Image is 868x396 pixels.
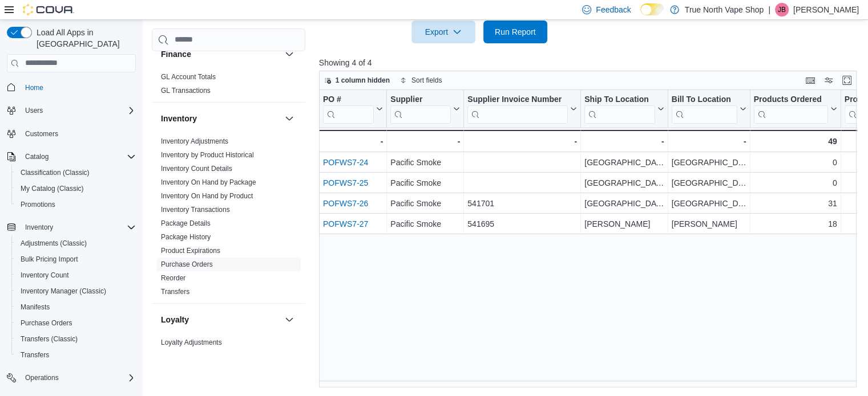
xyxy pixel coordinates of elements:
[336,76,390,85] span: 1 column hidden
[161,165,232,173] a: Inventory Count Details
[16,236,91,250] a: Adjustments (Classic)
[418,21,469,43] span: Export
[152,336,305,368] div: Loyalty
[21,371,63,385] button: Operations
[21,371,136,385] span: Operations
[161,206,230,214] a: Inventory Transactions
[25,129,58,138] span: Customers
[16,348,54,362] a: Transfers
[2,79,140,96] button: Home
[21,287,106,296] span: Inventory Manager (Classic)
[322,134,383,148] div: -
[16,316,136,330] span: Purchase Orders
[16,316,77,330] a: Purchase Orders
[320,74,394,87] button: 1 column hidden
[16,300,54,314] a: Manifests
[11,197,140,213] button: Promotions
[161,150,254,160] span: Inventory by Product Historical
[778,3,786,17] span: JB
[640,3,664,15] input: Dark Mode
[11,235,140,251] button: Adjustments (Classic)
[753,156,837,169] div: 0
[584,176,664,190] div: [GEOGRAPHIC_DATA]
[161,260,213,268] a: Purchase Orders
[161,288,189,296] a: Transfers
[161,87,211,95] a: GL Transactions
[32,27,136,50] span: Load All Apps in [GEOGRAPHIC_DATA]
[672,156,746,169] div: [GEOGRAPHIC_DATA]
[753,94,837,123] button: Products Ordered
[161,73,216,81] a: GL Account Totals
[16,166,136,179] span: Classification (Classic)
[16,284,136,298] span: Inventory Manager (Classic)
[161,314,280,325] button: Loyalty
[161,178,256,187] span: Inventory On Hand by Package
[390,94,451,105] div: Supplier
[411,76,442,85] span: Sort fields
[11,283,140,299] button: Inventory Manager (Classic)
[21,200,55,209] span: Promotions
[411,21,475,43] button: Export
[11,165,140,181] button: Classification (Classic)
[16,332,136,346] span: Transfers (Classic)
[161,338,222,346] a: Loyalty Adjustments
[390,156,460,169] div: Pacific Smoke
[21,168,90,177] span: Classification (Classic)
[323,94,374,105] div: PO #
[584,94,655,123] div: Ship To Location
[21,221,136,234] span: Inventory
[596,4,631,15] span: Feedback
[11,299,140,315] button: Manifests
[16,198,60,211] a: Promotions
[21,255,78,264] span: Bulk Pricing Import
[161,151,254,159] a: Inventory by Product Historical
[161,192,253,200] a: Inventory On Hand by Product
[2,370,140,386] button: Operations
[390,94,460,123] button: Supplier
[16,268,74,282] a: Inventory Count
[21,184,84,193] span: My Catalog (Classic)
[21,221,58,234] button: Inventory
[21,127,63,141] a: Customers
[584,217,664,231] div: [PERSON_NAME]
[21,104,136,117] span: Users
[390,217,460,231] div: Pacific Smoke
[161,86,211,95] span: GL Transactions
[161,219,211,228] span: Package Details
[768,3,770,17] p: |
[16,166,94,179] a: Classification (Classic)
[11,267,140,283] button: Inventory Count
[25,106,43,115] span: Users
[21,104,47,117] button: Users
[671,94,737,123] div: Bill To Location
[467,134,577,148] div: -
[11,331,140,347] button: Transfers (Classic)
[11,315,140,331] button: Purchase Orders
[16,284,111,298] a: Inventory Manager (Classic)
[584,134,664,148] div: -
[804,74,817,87] button: Keyboard shortcuts
[467,94,568,123] div: Supplier Invoice Number
[323,178,368,187] a: POFWS7-25
[584,156,664,169] div: [GEOGRAPHIC_DATA]
[11,251,140,267] button: Bulk Pricing Import
[467,217,577,231] div: 541695
[282,313,296,326] button: Loyalty
[390,94,451,123] div: Supplier
[671,134,746,148] div: -
[161,72,216,81] span: GL Account Totals
[161,191,253,201] span: Inventory On Hand by Product
[21,150,136,164] span: Catalog
[21,303,50,312] span: Manifests
[282,112,296,125] button: Inventory
[21,150,53,164] button: Catalog
[161,205,230,214] span: Inventory Transactions
[584,94,664,123] button: Ship To Location
[21,80,136,95] span: Home
[672,197,746,210] div: [GEOGRAPHIC_DATA]
[467,94,577,123] button: Supplier Invoice Number
[161,137,228,146] span: Inventory Adjustments
[152,70,305,102] div: Finance
[16,198,136,211] span: Promotions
